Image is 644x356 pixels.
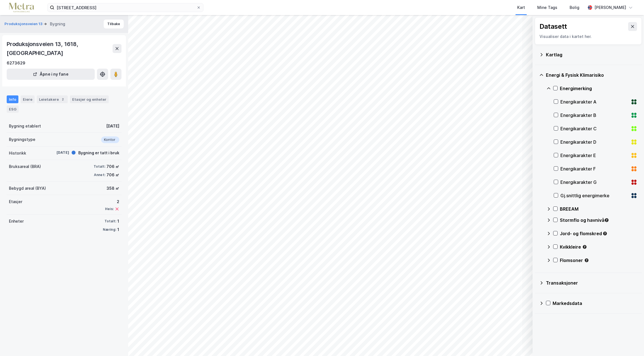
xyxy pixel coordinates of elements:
div: 6273629 [7,60,25,66]
div: 358 ㎡ [106,185,119,192]
div: Energikarakter F [560,165,628,172]
div: Gj.snittlig energimerke [560,192,628,199]
div: Info [7,95,18,103]
div: 1 [117,226,119,233]
div: Energikarakter D [560,139,628,145]
div: Energi & Fysisk Klimarisiko [546,72,637,78]
div: Energikarakter B [560,112,628,119]
div: Tooltip anchor [604,218,609,223]
div: Energikarakter C [560,125,628,132]
div: ESG [7,105,19,113]
div: Kartlag [546,51,637,58]
div: Bolig [570,4,579,11]
div: [PERSON_NAME] [594,4,626,11]
div: Mine Tags [537,4,557,11]
img: metra-logo.256734c3b2bbffee19d4.png [9,3,34,13]
div: 2 [60,97,65,102]
div: Stormflo og havnivå [560,217,637,223]
button: Produksjonsveien 13 [4,21,43,27]
div: Kvikkleire [560,244,637,250]
button: Åpne i ny fane [7,69,95,80]
div: Bygning er tatt i bruk [78,150,119,156]
div: 2 [105,198,119,205]
div: Produksjonsveien 13, 1618, [GEOGRAPHIC_DATA] [7,40,113,57]
div: Eiere [21,95,35,103]
div: Energikarakter G [560,179,628,186]
iframe: Chat Widget [616,329,644,356]
div: Kart [517,4,525,11]
div: 1 [117,218,119,225]
button: Tilbake [104,20,124,28]
div: Etasjer og enheter [72,97,106,102]
div: Visualiser data i kartet her. [539,33,637,40]
div: Transaksjoner [546,280,637,286]
div: Totalt: [105,219,116,223]
div: Annet: [94,173,105,177]
div: [DATE] [47,150,69,155]
div: [DATE] [106,123,119,129]
div: Bygning etablert [9,123,41,129]
div: Totalt: [94,164,105,169]
div: Bruksareal (BRA) [9,163,41,170]
div: Energikarakter A [560,98,628,105]
div: BREEAM [560,206,637,212]
div: Tooltip anchor [582,244,587,249]
div: Enheter [9,218,24,225]
div: Bygning [50,21,65,27]
div: Flomsoner [560,257,637,264]
div: Bygningstype [9,136,35,143]
input: Søk på adresse, matrikkel, gårdeiere, leietakere eller personer [54,3,196,12]
div: Tooltip anchor [584,258,589,263]
div: Næring: [103,227,116,232]
div: Tooltip anchor [602,231,607,236]
div: Energimerking [560,85,637,92]
div: Heis: [105,207,114,211]
div: Etasjer [9,198,22,205]
div: Bebygd areal (BYA) [9,185,46,192]
div: 706 ㎡ [106,163,119,170]
div: Jord- og flomskred [560,230,637,237]
div: Energikarakter E [560,152,628,159]
div: Datasett [539,22,567,31]
div: 706 ㎡ [106,172,119,178]
div: Leietakere [37,95,68,103]
div: Markedsdata [553,300,637,307]
div: Historikk [9,150,26,157]
div: Kontrollprogram for chat [616,329,644,356]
